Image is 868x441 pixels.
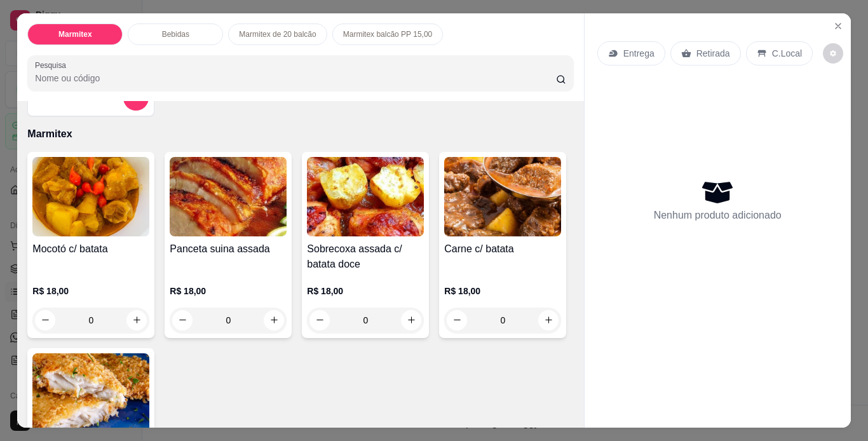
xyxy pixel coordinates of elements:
p: R$ 18,00 [444,285,561,297]
p: R$ 18,00 [170,285,287,297]
h4: Panceta suina assada [170,241,287,257]
p: Marmitex de 20 balcão [239,29,316,39]
img: product-image [32,353,149,433]
img: product-image [444,157,561,236]
p: Bebidas [162,29,189,39]
p: Nenhum produto adicionado [654,208,782,223]
input: Pesquisa [35,72,556,85]
p: R$ 18,00 [32,285,149,297]
label: Pesquisa [35,60,71,71]
h4: Carne c/ batata [444,241,561,257]
p: R$ 18,00 [307,285,424,297]
p: Retirada [696,47,730,60]
button: decrease-product-quantity [823,43,843,64]
img: product-image [170,157,287,236]
h4: Sobrecoxa assada c/ batata doce [307,241,424,272]
img: product-image [32,157,149,236]
p: Marmitex balcão PP 15,00 [343,29,433,39]
p: Marmitex [27,126,573,142]
h4: Mocotó c/ batata [32,241,149,257]
button: Close [828,16,848,36]
p: Entrega [623,47,654,60]
p: C.Local [772,47,802,60]
img: product-image [307,157,424,236]
p: Marmitex [58,29,92,39]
